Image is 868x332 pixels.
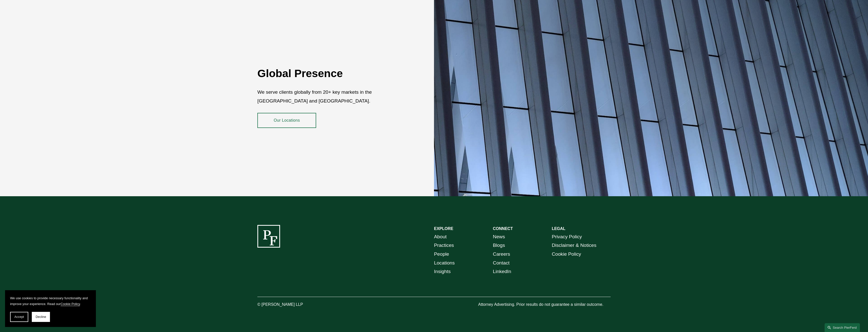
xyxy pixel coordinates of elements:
[434,250,449,259] a: People
[552,241,596,250] a: Disclaimer & Notices
[257,88,404,105] p: We serve clients globally from 20+ key markets in the [GEOGRAPHIC_DATA] and [GEOGRAPHIC_DATA].
[552,226,565,231] strong: LEGAL
[61,302,80,306] a: Cookie Policy
[5,290,96,327] section: Cookie banner
[434,267,451,276] a: Insights
[32,312,50,322] button: Decline
[14,315,24,319] span: Accept
[493,226,513,231] strong: CONNECT
[493,233,505,241] a: News
[257,67,404,80] h2: Global Presence
[478,301,611,308] p: Attorney Advertising. Prior results do not guarantee a similar outcome.
[552,250,581,259] a: Cookie Policy
[493,250,510,259] a: Careers
[825,323,860,332] a: Search this site
[434,226,453,231] strong: EXPLORE
[10,295,91,307] p: We use cookies to provide necessary functionality and improve your experience. Read our .
[493,259,509,268] a: Contact
[257,301,331,308] p: © [PERSON_NAME] LLP
[10,312,28,322] button: Accept
[434,233,447,241] a: About
[36,315,46,319] span: Decline
[434,259,455,268] a: Locations
[434,241,454,250] a: Practices
[257,113,316,128] a: Our Locations
[493,267,511,276] a: LinkedIn
[552,233,582,241] a: Privacy Policy
[493,241,505,250] a: Blogs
